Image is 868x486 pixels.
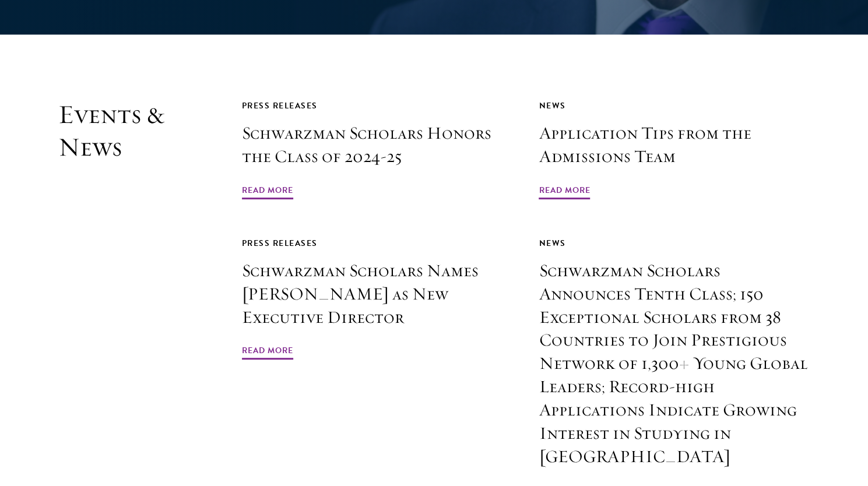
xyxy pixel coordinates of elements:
[242,122,513,168] h3: Schwarzman Scholars Honors the Class of 2024-25
[242,343,293,361] span: Read More
[539,98,810,113] div: News
[539,183,590,201] span: Read More
[539,122,810,168] h3: Application Tips from the Admissions Team
[242,236,513,362] a: Press Releases Schwarzman Scholars Names [PERSON_NAME] as New Executive Director Read More
[242,98,513,113] div: Press Releases
[242,236,513,251] div: Press Releases
[539,98,810,201] a: News Application Tips from the Admissions Team Read More
[242,259,513,329] h3: Schwarzman Scholars Names [PERSON_NAME] as New Executive Director
[242,183,293,201] span: Read More
[539,236,810,251] div: News
[539,259,810,469] h3: Schwarzman Scholars Announces Tenth Class; 150 Exceptional Scholars from 38 Countries to Join Pre...
[242,98,513,201] a: Press Releases Schwarzman Scholars Honors the Class of 2024-25 Read More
